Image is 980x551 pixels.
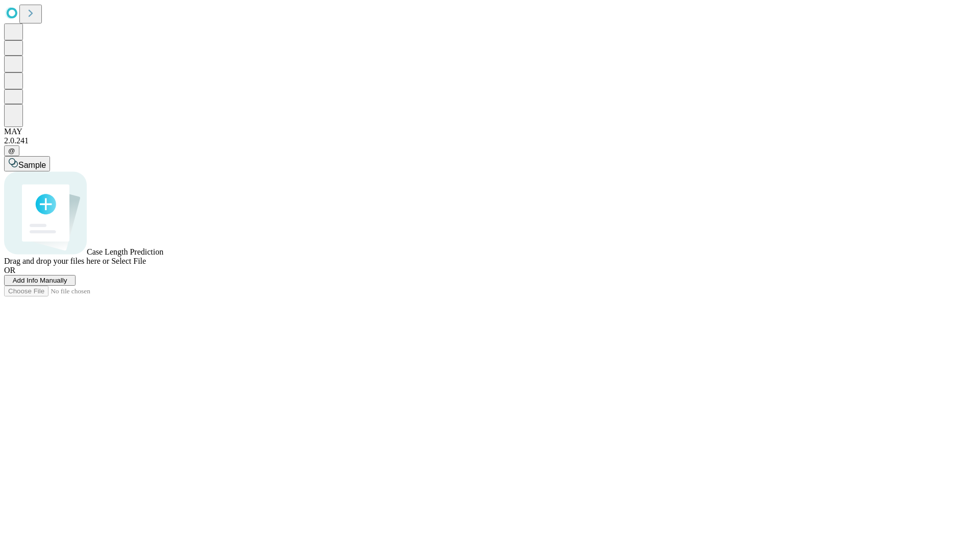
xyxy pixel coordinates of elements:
div: MAY [4,127,976,136]
button: Sample [4,156,50,171]
div: 2.0.241 [4,136,976,145]
span: Case Length Prediction [87,247,163,256]
span: Select File [111,257,146,265]
span: Add Info Manually [13,277,67,284]
span: @ [8,147,15,155]
button: @ [4,145,19,156]
span: Sample [18,161,46,169]
button: Add Info Manually [4,275,76,286]
span: Drag and drop your files here or [4,257,109,265]
span: OR [4,266,15,274]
